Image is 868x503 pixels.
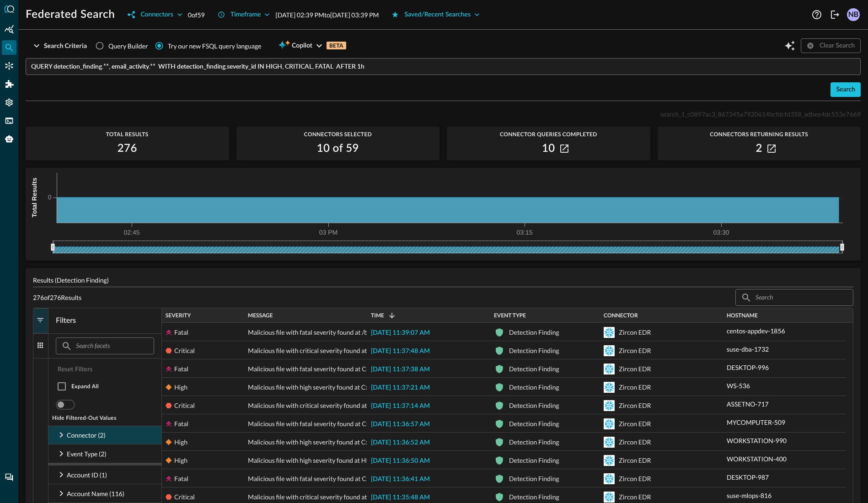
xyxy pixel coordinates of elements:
p: WORKSTATION-990 [727,436,787,445]
p: Results (Detection Finding) [33,275,853,285]
tspan: 03 PM [319,229,338,236]
span: Malicious file with fatal severity found at C:\Windows\Tasks\X97M.zip [248,470,443,488]
svg: Snowflake [604,364,615,375]
button: Help [809,7,824,22]
div: Saved/Recent Searches [404,9,471,21]
div: Fatal [174,415,188,433]
svg: Snowflake [604,327,615,338]
div: Account ID (1) [48,466,161,484]
input: FSQL [31,58,861,75]
svg: Snowflake [604,400,615,411]
span: Connector Queries Completed [447,131,650,138]
div: Summary Insights [2,22,16,37]
div: High [174,451,188,470]
tspan: Total Results [31,177,38,217]
div: Fatal [174,470,188,488]
p: suse-dba-1732 [727,344,769,354]
span: [DATE] 11:36:52 AM [371,439,430,446]
h1: Federated Search [26,7,115,22]
button: Saved/Recent Searches [386,7,485,22]
div: Connector (2) [48,426,161,444]
span: Copilot [292,40,312,52]
div: High [174,433,188,451]
div: Zircon EDR [619,396,651,415]
span: [DATE] 11:35:48 AM [371,494,430,501]
div: FSQL [2,113,16,128]
span: Hide Filtered-Out Values [52,416,117,421]
p: Connector (2) [67,430,106,440]
p: 0 of 59 [188,10,205,20]
button: Search Criteria [26,38,92,53]
div: Search Criteria [44,40,87,52]
span: Message [248,312,273,319]
p: Account Name (116) [67,489,124,498]
span: [DATE] 11:36:57 AM [371,421,430,428]
h4: Filters [48,316,161,333]
span: Severity [166,312,191,319]
span: Malicious file with fatal severity found at C:\Windows\Yaunch.zip [248,415,429,433]
span: Malicious file with critical severity found at /etc/ssh/ssh_config/JS.JScript.A.zip [248,342,465,360]
h2: 10 [542,141,555,156]
div: Event Type (2) [48,444,161,463]
p: DESKTOP-996 [727,363,769,372]
div: Search [836,84,855,96]
button: CopilotBETA [273,38,352,53]
span: Query Builder [108,41,148,51]
span: Malicious file with fatal severity found at C:\Windows\system32\config\[PERSON_NAME]\BAT.zip [248,360,521,378]
div: Detection Finding [509,415,559,433]
p: Event Type (2) [67,449,107,459]
span: search_1_c0897ac3_867345a7920614bcfdcfd358_adbee4dc553e7669 [660,110,861,118]
div: Zircon EDR [619,451,651,470]
div: Zircon EDR [619,360,651,378]
input: Search [755,289,832,306]
tspan: 02:45 [123,229,139,236]
div: Critical [174,396,195,415]
p: ASSETNO-717 [727,399,769,409]
div: Detection Finding [509,470,559,488]
p: MYCOMPUTER-509 [727,417,785,427]
div: Zircon EDR [619,323,651,342]
div: Timeframe [230,9,261,21]
p: WORKSTATION-400 [727,454,787,464]
span: Connector [604,312,638,319]
span: Time [371,312,384,319]
p: DESKTOP-987 [727,472,769,482]
span: Malicious file with high severity found at HKLM\Software\Microsoft\Windows\CurrentVersion\Run\Net... [248,451,568,470]
div: Addons [2,77,17,91]
span: Total Results [26,131,229,138]
p: BETA [327,42,346,49]
span: Malicious file with fatal severity found at /bin/Yeke.zip [248,323,398,342]
svg: Snowflake [604,345,615,356]
h2: 10 of 59 [317,141,359,156]
span: Malicious file with high severity found at C:\Documents and Settings\User\Start Menu\Programs\Sta... [248,378,578,396]
div: High [174,378,188,396]
div: Connectors [140,9,173,21]
input: Search facets [76,337,133,354]
div: Try our new FSQL query language [168,41,262,51]
div: Zircon EDR [619,433,651,451]
svg: Snowflake [604,382,615,393]
span: [DATE] 11:37:38 AM [371,366,430,373]
span: [DATE] 11:39:07 AM [371,330,430,336]
div: Query Agent [2,132,16,146]
div: Zircon EDR [619,342,651,360]
div: Fatal [174,323,188,342]
span: Malicious file with high severity found at C:\Windows\repair\SECURITY\Keylogger.zip [248,433,488,451]
span: Connectors Selected [236,131,440,138]
svg: Snowflake [604,455,615,466]
p: Account ID (1) [67,470,107,480]
span: [DATE] 11:37:48 AM [371,348,430,354]
tspan: 03:30 [713,229,729,236]
p: suse-mlops-816 [727,491,772,500]
div: Chat [2,470,16,485]
svg: Snowflake [604,473,615,484]
div: Detection Finding [509,360,559,378]
tspan: 03:15 [516,229,532,236]
svg: Snowflake [604,418,615,429]
div: Detection Finding [509,451,559,470]
span: Connectors Returning Results [658,131,861,138]
div: Detection Finding [509,342,559,360]
div: Detection Finding [509,396,559,415]
button: Open Query Copilot [782,38,797,53]
div: Zircon EDR [619,415,651,433]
